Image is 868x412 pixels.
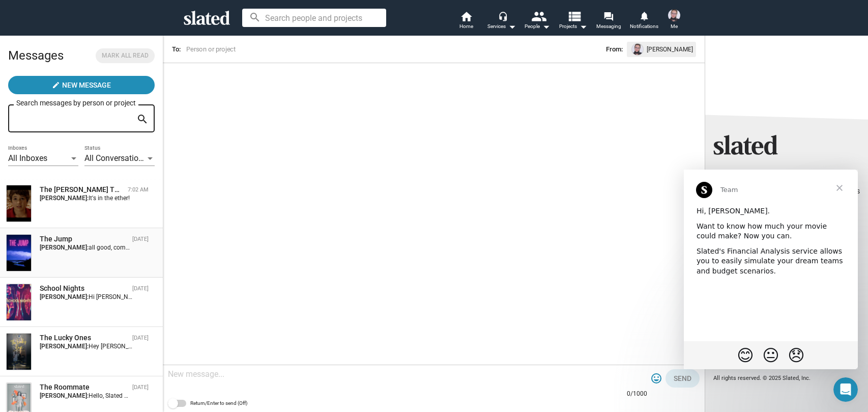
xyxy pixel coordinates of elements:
[448,10,484,33] a: Home
[487,20,516,33] div: Services
[62,76,111,94] span: New Message
[506,20,518,33] mat-icon: arrow_drop_down
[52,81,60,89] mat-icon: create
[674,369,691,388] span: Send
[647,44,693,55] span: [PERSON_NAME]
[128,186,149,193] time: 7:02 AM
[713,375,860,382] p: All rights reserved. © 2025 Slated, Inc.
[833,377,858,402] iframe: Intercom live chat
[671,20,678,33] span: Me
[606,44,623,55] span: From:
[104,176,121,196] span: 😞
[40,185,124,195] div: The PARKER TRIBE
[567,9,582,23] mat-icon: view_list
[7,334,31,370] img: The Lucky Ones
[74,173,100,198] span: neutral face reaction
[684,170,858,369] iframe: Intercom live chat message
[78,176,95,196] span: 😐
[460,10,472,22] mat-icon: home
[132,285,149,292] time: [DATE]
[498,11,507,20] mat-icon: headset_mic
[668,9,680,21] img: Sara Krupnick
[630,20,658,33] span: Notifications
[242,9,386,27] input: Search people and projects
[531,9,546,23] mat-icon: people
[577,20,589,33] mat-icon: arrow_drop_down
[40,392,89,399] strong: [PERSON_NAME]:
[53,176,70,196] span: 😊
[40,293,89,300] strong: [PERSON_NAME]:
[89,343,372,350] span: Hey [PERSON_NAME], Sure, send me some details. [EMAIL_ADDRESS][DOMAIN_NAME] -[PERSON_NAME]
[185,44,420,54] input: Person or project
[8,153,47,163] span: All Inboxes
[100,173,125,198] span: disappointed reaction
[8,76,155,94] button: New Message
[102,50,149,61] span: Mark all read
[96,48,155,63] button: Mark all read
[7,284,31,320] img: School Nights
[132,384,149,391] time: [DATE]
[13,112,161,188] iframe: vimeo
[40,382,128,392] div: The Roommate
[650,372,662,384] mat-icon: tag_faces
[639,11,649,20] mat-icon: notifications
[7,185,31,222] img: The PARKER TRIBE
[519,10,555,33] button: People
[40,284,128,293] div: School Nights
[459,20,473,33] span: Home
[540,20,552,33] mat-icon: arrow_drop_down
[662,7,686,34] button: Sara KrupnickMe
[484,10,519,33] button: Services
[136,112,149,127] mat-icon: search
[591,10,626,33] a: Messaging
[132,335,149,341] time: [DATE]
[89,293,450,300] span: Hi [PERSON_NAME] - I would love to hear about your project. Send me details - [EMAIL_ADDRESS][DOM...
[8,43,64,68] h2: Messages
[666,369,700,388] button: Send
[555,10,591,33] button: Projects
[525,20,550,33] div: People
[40,234,128,244] div: The Jump
[132,236,149,242] time: [DATE]
[89,244,294,251] span: all good, computers , no matter how far they've come, they still have bugs :)
[7,235,31,271] img: The Jump
[40,244,89,251] strong: [PERSON_NAME]:
[632,44,643,55] img: undefined
[626,10,662,33] a: Notifications
[40,195,89,202] strong: [PERSON_NAME]:
[627,390,647,398] mat-hint: 0/1000
[603,11,613,21] mat-icon: forum
[84,153,147,163] span: All Conversations
[40,333,128,343] div: The Lucky Ones
[559,20,587,33] span: Projects
[596,20,621,33] span: Messaging
[89,195,130,202] span: It's in the ether!
[40,343,89,350] strong: [PERSON_NAME]:
[190,397,247,409] span: Return/Enter to send (Off)
[49,173,74,198] span: blush reaction
[172,45,181,53] span: To:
